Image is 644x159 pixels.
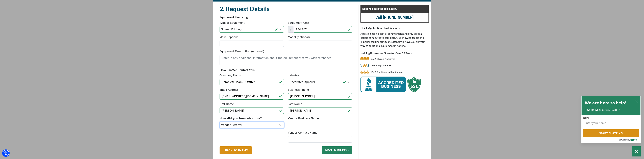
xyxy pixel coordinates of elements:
span: $ [288,26,294,33]
p: Quick Application - Fast Response [360,26,429,30]
a: < BACK : LOAN TYPE [220,146,252,154]
h2: 2. Request Details [220,5,352,13]
iframe: reCAPTCHA [220,131,271,144]
p: How can we assist you [DATE]? [585,108,637,112]
button: Start chatting [583,129,639,137]
label: Model (optional) [288,35,310,39]
p: A+ Rating With BBB [371,63,392,67]
button: Close Chatbox [632,146,641,156]
label: Equipment Description (optional) [220,49,264,54]
button: close chatbox [633,99,639,104]
label: Vendor Business Name [288,116,319,120]
button: NEXT : BUSINESS > [322,146,352,154]
img: BBB Acredited Business and SSL Protection [360,77,421,92]
label: Email Address [220,88,239,92]
div: Accessibility Menu [2,149,10,157]
span: by [628,138,630,142]
div: olark chatbox [581,96,641,143]
a: Powered by Olark - open in a new tab [619,137,640,143]
label: How did you hear about us? [220,116,262,120]
span: powered [619,138,628,142]
p: $1,846,552,989 in Financed Equipment [371,70,403,74]
p: Need help with the application? [362,7,427,11]
label: Business Phone [288,88,309,92]
p: Applying has no cost or commitment and only takes a couple of minutes to complete. Our knowledgea... [360,32,429,48]
h2: We are here to help! [585,99,626,106]
span: 32 [402,51,405,55]
input: Name [583,120,639,126]
label: Last Name [288,102,302,106]
p: Equipment Financing [220,15,352,19]
label: Make (optional) [220,35,241,39]
label: First Name [220,102,234,106]
label: Industry [288,74,299,78]
label: Equipment Cost [288,21,309,25]
a: call (847) 897-2486 [375,15,414,20]
label: Name [583,117,639,119]
label: Type of Equipment [220,21,245,25]
label: Vendor Contact Name [288,131,318,135]
p: 30,811 Deals Approved [371,57,395,61]
label: Company Name [220,74,241,78]
p: Helping Businesses Grow for Over Years [360,51,429,55]
p: How Can We Contact You? [220,68,352,72]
